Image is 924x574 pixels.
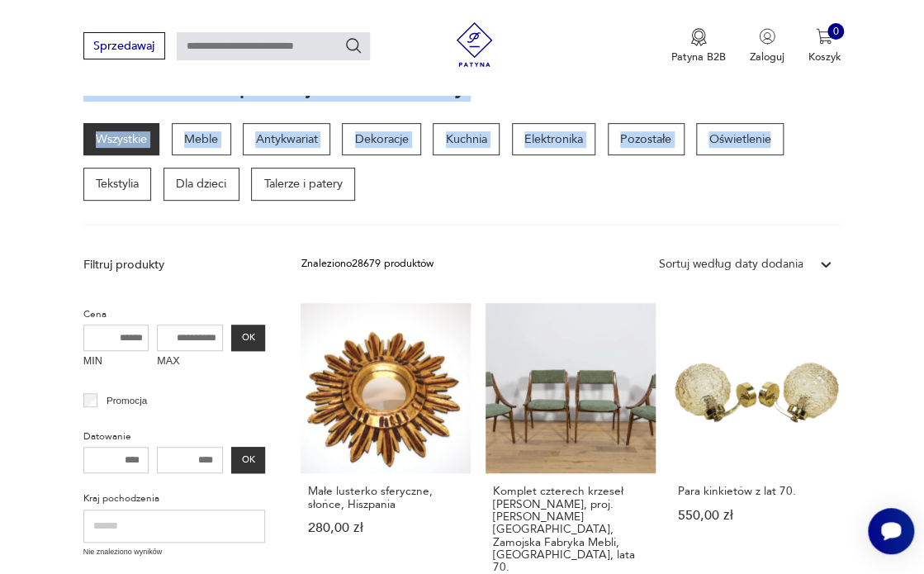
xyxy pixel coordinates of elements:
[342,123,421,156] a: Dekoracje
[808,50,841,64] p: Koszyk
[83,78,465,99] h1: Pełna oferta sklepu - najnowsze produkty
[868,508,914,554] iframe: Smartsupp widget button
[816,28,832,45] img: Ikona koszyka
[447,22,502,67] img: Patyna - sklep z meblami i dekoracjami vintage
[83,168,152,201] a: Tekstylia
[344,36,362,55] button: Szukaj
[608,123,685,156] a: Pozostałe
[671,28,726,64] button: Patyna B2B
[512,123,596,156] a: Elektronika
[163,168,239,201] a: Dla dzieci
[83,491,266,507] p: Kraj pochodzenia
[83,306,266,323] p: Cena
[759,28,775,45] img: Ikonka użytkownika
[172,123,231,156] a: Meble
[671,28,726,64] a: Ikona medaluPatyna B2B
[83,32,165,59] button: Sprzedawaj
[433,123,500,156] a: Kuchnia
[157,351,223,374] label: MAX
[658,256,803,273] div: Sortuj według daty dodania
[83,42,165,52] a: Sprzedawaj
[671,50,726,64] p: Patyna B2B
[231,325,265,351] button: OK
[107,392,147,409] p: Promocja
[492,485,649,573] h3: Komplet czterech krzeseł [PERSON_NAME], proj. [PERSON_NAME][GEOGRAPHIC_DATA], Zamojska Fabryka Me...
[808,28,841,64] button: 0Koszyk
[231,447,265,473] button: OK
[750,28,784,64] button: Zaloguj
[83,351,149,374] label: MIN
[301,256,433,273] div: Znaleziono 28679 produktów
[83,547,266,558] p: Nie znaleziono wyników
[83,257,266,273] p: Filtruj produkty
[83,429,266,445] p: Datowanie
[677,510,834,522] p: 550,00 zł
[827,23,844,40] div: 0
[677,485,834,497] h3: Para kinkietów z lat 70.
[83,123,160,156] a: Wszystkie
[307,485,464,510] h3: Małe lusterko sferyczne, słońce, Hiszpania
[690,28,707,46] img: Ikona medalu
[251,168,355,201] a: Talerze i patery
[696,123,784,156] a: Oświetlenie
[307,522,464,534] p: 280,00 zł
[750,50,784,64] p: Zaloguj
[243,123,330,156] a: Antykwariat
